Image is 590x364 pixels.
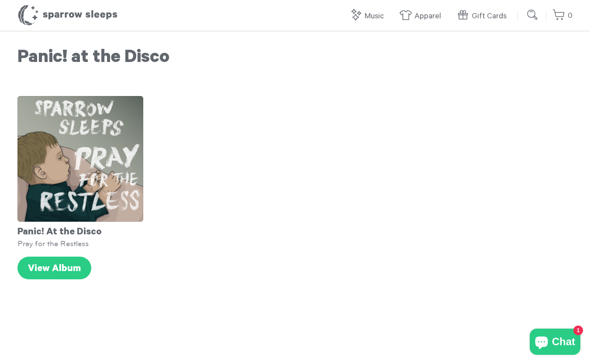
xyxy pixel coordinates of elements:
a: Music [349,7,388,26]
h1: Sparrow Sleeps [17,4,118,26]
a: Gift Cards [456,7,511,26]
div: Pray for the Restless [17,239,143,248]
div: Panic! At the Disco [17,222,143,239]
h1: Panic! at the Disco [17,48,573,70]
a: View Album [17,257,91,279]
input: Submit [524,6,542,24]
inbox-online-store-chat: Shopify online store chat [527,329,583,357]
a: 0 [552,7,573,25]
a: Apparel [399,7,445,26]
img: SparrowSleeps-PrayfortheRestless-cover_grande.png [17,96,143,222]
